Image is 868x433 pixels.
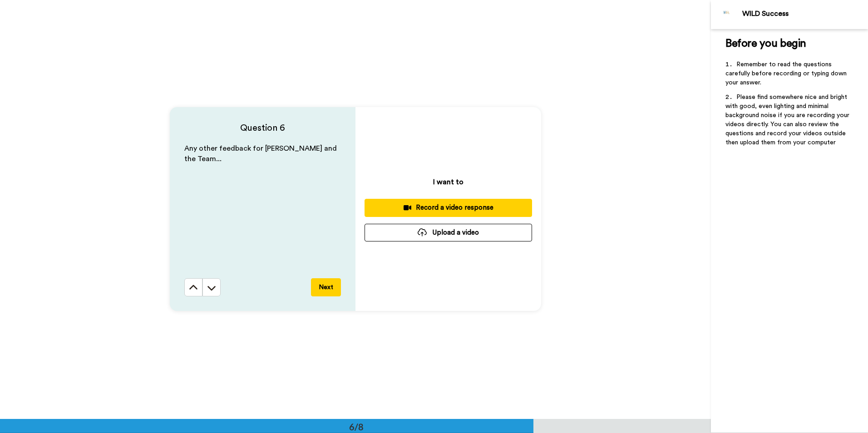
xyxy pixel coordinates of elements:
img: Profile Image [716,4,738,25]
div: Record a video response [372,203,525,212]
button: Upload a video [365,224,532,241]
span: Please find somewhere nice and bright with good, even lighting and minimal background noise if yo... [725,94,851,146]
span: Any other feedback for [PERSON_NAME] and the Team... [184,145,339,162]
div: 6/8 [335,420,378,433]
p: I want to [433,177,464,187]
div: WILD Success [742,10,868,18]
button: Next [311,278,341,296]
span: Before you begin [725,38,806,49]
button: Record a video response [365,199,532,216]
h4: Question 6 [184,122,341,134]
span: Remember to read the questions carefully before recording or typing down your answer. [725,61,848,86]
